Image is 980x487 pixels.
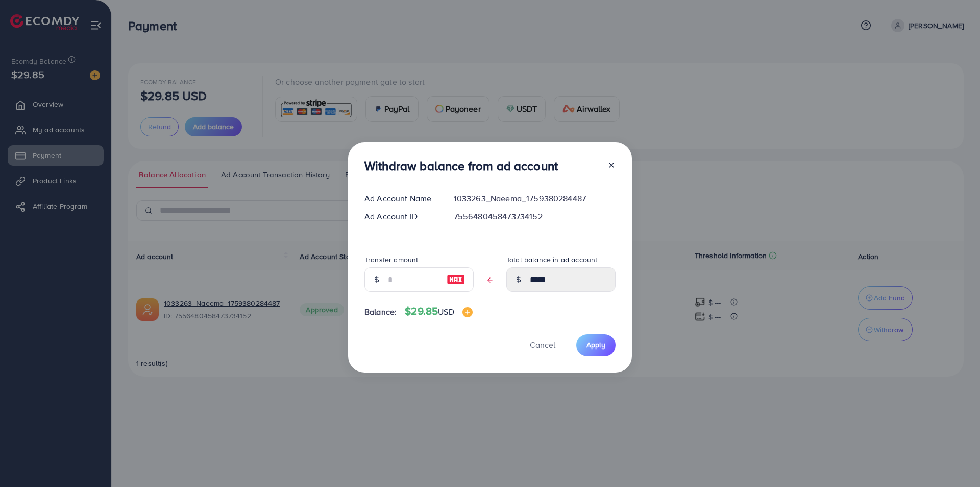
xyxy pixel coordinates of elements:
iframe: Chat [937,441,972,479]
button: Apply [576,334,616,356]
h3: Withdraw balance from ad account [364,158,558,173]
div: 7556480458473734152 [446,211,624,222]
h4: $29.85 [405,305,472,318]
label: Transfer amount [364,254,418,265]
button: Cancel [517,334,568,356]
div: Ad Account ID [356,211,446,222]
span: USD [438,306,454,317]
span: Cancel [530,339,555,351]
div: 1033263_Naeema_1759380284487 [446,193,624,204]
img: image [462,307,473,317]
span: Apply [586,340,605,350]
label: Total balance in ad account [506,254,597,265]
span: Balance: [364,306,397,318]
img: image [447,273,465,286]
div: Ad Account Name [356,193,446,204]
